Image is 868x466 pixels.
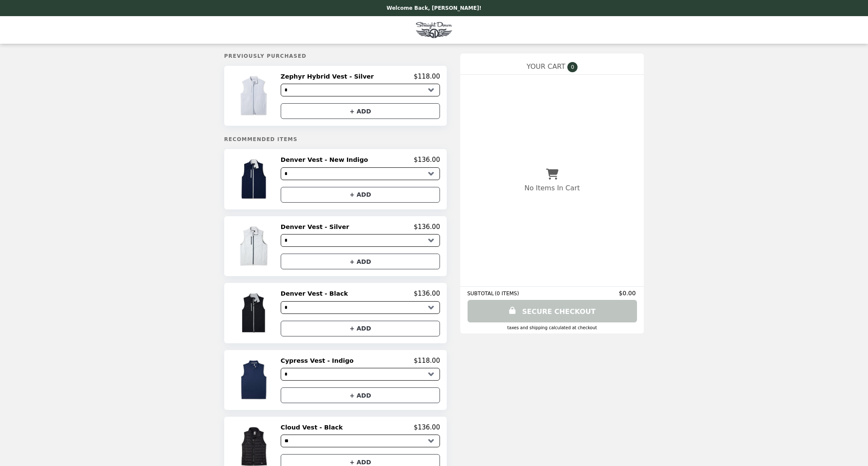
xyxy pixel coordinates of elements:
[414,156,440,164] p: $136.00
[281,187,440,203] button: + ADD
[414,21,454,39] img: Brand Logo
[235,357,275,403] img: Cypress Vest - Indigo
[281,234,440,247] select: Select a product variant
[524,184,580,192] p: No Items In Cart
[281,156,372,164] h2: Denver Vest - New Indigo
[281,387,440,403] button: + ADD
[224,136,447,142] h5: Recommended Items
[414,357,440,364] p: $118.00
[567,62,578,72] span: 0
[527,62,565,71] span: YOUR CART
[619,290,637,297] span: $0.00
[235,223,275,269] img: Denver Vest - Silver
[495,291,519,297] span: ( 0 ITEMS )
[281,167,440,180] select: Select a product variant
[414,290,440,297] p: $136.00
[281,424,346,431] h2: Cloud Vest - Black
[281,435,440,447] select: Select a product variant
[281,290,351,297] h2: Denver Vest - Black
[281,84,440,96] select: Select a product variant
[467,291,495,297] span: SUBTOTAL
[235,156,275,202] img: Denver Vest - New Indigo
[467,325,637,330] div: Taxes and Shipping calculated at checkout
[414,424,440,431] p: $136.00
[281,301,440,314] select: Select a product variant
[281,223,352,231] h2: Denver Vest - Silver
[414,223,440,231] p: $136.00
[281,73,377,80] h2: Zephyr Hybrid Vest - Silver
[414,73,440,80] p: $118.00
[281,321,440,336] button: + ADD
[281,254,440,269] button: + ADD
[224,53,447,59] h5: Previously Purchased
[281,357,357,364] h2: Cypress Vest - Indigo
[386,5,481,11] p: Welcome Back, [PERSON_NAME]!
[235,73,275,119] img: Zephyr Hybrid Vest - Silver
[281,103,440,119] button: + ADD
[281,368,440,381] select: Select a product variant
[235,290,275,336] img: Denver Vest - Black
